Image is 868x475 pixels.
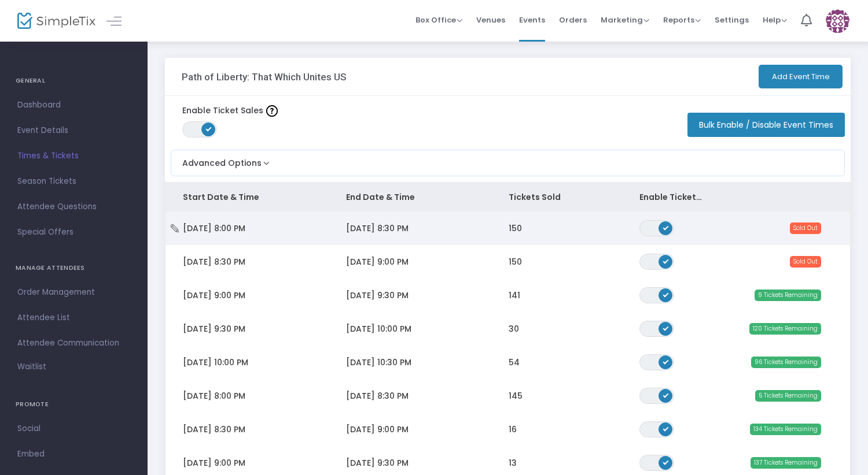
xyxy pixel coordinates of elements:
span: Orders [559,5,587,35]
span: 141 [509,290,520,301]
span: [DATE] 9:00 PM [183,457,245,469]
span: Box Office [415,14,462,25]
span: Embed [17,447,130,462]
span: 137 Tickets Remaining [751,457,821,469]
span: ON [663,358,668,364]
span: 30 [509,323,519,335]
span: Attendee List [17,310,130,325]
span: Sold Out [790,222,821,234]
span: [DATE] 10:00 PM [346,323,411,335]
span: ON [206,126,212,132]
img: question-mark [266,105,278,117]
th: Tickets Sold [491,183,621,211]
span: [DATE] 9:00 PM [183,290,245,301]
span: Marketing [601,14,649,25]
span: [DATE] 9:00 PM [346,424,409,435]
h3: Path of Liberty: That Which Unites US [182,71,347,83]
span: Venues [476,5,505,35]
span: Social [17,421,130,436]
span: Settings [715,5,749,35]
span: Sold Out [790,256,821,268]
span: 9 Tickets Remaining [755,290,821,301]
span: [DATE] 8:00 PM [183,390,245,402]
span: [DATE] 9:30 PM [346,290,409,301]
span: [DATE] 8:00 PM [183,222,245,234]
th: Start Date & Time [165,183,329,211]
span: Season Tickets [17,174,130,189]
h4: GENERAL [16,69,132,92]
span: 145 [509,390,523,402]
span: Waitlist [17,361,46,373]
th: End Date & Time [329,183,492,211]
span: ON [663,258,668,264]
span: Event Details [17,123,130,138]
span: [DATE] 9:00 PM [346,256,409,268]
span: [DATE] 10:00 PM [183,357,248,368]
span: Order Management [17,285,130,300]
span: Attendee Communication [17,336,130,351]
span: ON [663,425,668,431]
span: ON [663,291,668,297]
span: 16 [509,424,517,435]
span: 120 Tickets Remaining [749,323,821,335]
h4: PROMOTE [16,393,132,416]
span: Events [519,5,545,35]
span: 150 [509,222,522,234]
span: [DATE] 8:30 PM [183,256,245,268]
span: 5 Tickets Remaining [755,390,821,402]
span: [DATE] 10:30 PM [346,357,411,368]
span: 150 [509,256,522,268]
span: Help [763,14,787,25]
label: Enable Ticket Sales [182,105,278,117]
span: ON [663,459,668,465]
span: [DATE] 8:30 PM [346,390,409,402]
button: Advanced Options [171,150,272,169]
span: 54 [509,357,520,368]
span: ON [663,325,668,331]
h4: MANAGE ATTENDEES [16,257,132,280]
span: Reports [663,14,701,25]
th: Enable Ticket Sales [622,183,720,211]
span: Special Offers [17,225,130,240]
span: ON [663,392,668,398]
span: [DATE] 8:30 PM [183,424,245,435]
span: 13 [509,457,517,469]
span: [DATE] 8:30 PM [346,222,409,234]
span: 96 Tickets Remaining [751,357,821,368]
span: [DATE] 9:30 PM [183,323,245,335]
span: Dashboard [17,98,130,113]
button: Bulk Enable / Disable Event Times [687,113,845,137]
span: [DATE] 9:30 PM [346,457,409,469]
span: ON [663,224,668,230]
span: Attendee Questions [17,199,130,214]
span: 134 Tickets Remaining [750,424,821,435]
button: Add Event Time [759,65,843,88]
span: Times & Tickets [17,149,130,164]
